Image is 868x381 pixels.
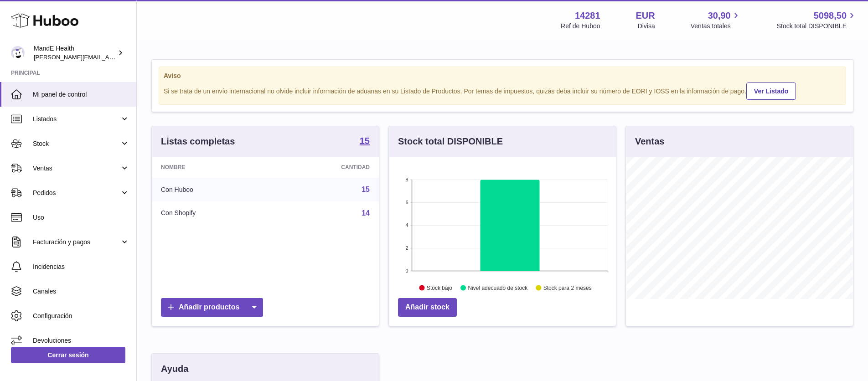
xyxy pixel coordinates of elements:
div: Divisa [638,22,655,31]
strong: 15 [360,136,370,145]
span: Uso [33,213,129,222]
div: Si se trata de un envío internacional no olvide incluir información de aduanas en su Listado de P... [164,81,841,100]
text: Stock para 2 meses [543,285,592,291]
span: Incidencias [33,263,129,271]
span: Listados [33,115,120,124]
div: Ref de Huboo [561,22,600,31]
span: Stock total DISPONIBLE [777,22,857,31]
a: 30,90 Ventas totales [691,10,741,31]
a: 14 [362,209,370,217]
text: 2 [405,245,408,251]
span: Configuración [33,312,129,320]
strong: EUR [636,10,655,22]
strong: Aviso [164,72,841,80]
h3: Ayuda [161,363,188,375]
span: Pedidos [33,189,120,197]
text: 0 [405,268,408,273]
h3: Stock total DISPONIBLE [398,135,503,148]
span: 30,90 [708,10,731,22]
td: Con Huboo [152,178,272,201]
h3: Ventas [635,135,664,148]
span: Facturación y pagos [33,238,120,247]
span: Ventas [33,164,120,173]
text: Stock bajo [427,285,452,291]
text: 4 [405,222,408,228]
a: 15 [360,136,370,147]
th: Cantidad [272,157,379,178]
div: MandE Health [34,44,116,62]
th: Nombre [152,157,272,178]
text: Nivel adecuado de stock [468,285,528,291]
a: 15 [362,185,370,193]
span: Canales [33,287,129,296]
text: 6 [405,200,408,205]
span: Devoluciones [33,336,129,345]
span: 5098,50 [814,10,847,22]
a: 5098,50 Stock total DISPONIBLE [777,10,857,31]
span: Stock [33,139,120,148]
a: Ver Listado [746,82,796,100]
span: Ventas totales [691,22,741,31]
span: [PERSON_NAME][EMAIL_ADDRESS][PERSON_NAME][DOMAIN_NAME] [34,53,232,61]
a: Añadir stock [398,298,457,317]
a: Cerrar sesión [11,347,125,363]
img: luis.mendieta@mandehealth.com [11,46,25,60]
a: Añadir productos [161,298,263,317]
h3: Listas completas [161,135,235,148]
text: 8 [405,177,408,182]
span: Mi panel de control [33,90,129,99]
td: Con Shopify [152,201,272,225]
strong: 14281 [575,10,600,22]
